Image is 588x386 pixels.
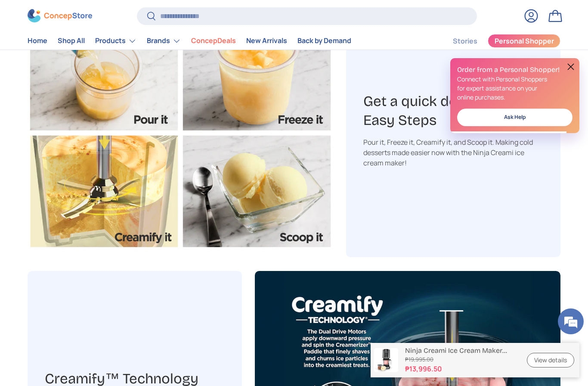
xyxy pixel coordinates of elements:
[457,109,573,126] a: Ask Help
[142,32,186,50] summary: Brands
[297,33,351,50] a: Back by Demand
[453,33,477,50] a: Stories
[363,92,543,130] h3: Get a quick dessert fix in 4 Easy Steps ​
[405,346,517,355] p: Ninja Creami Ice Cream Maker (NC300)
[28,9,92,23] img: ConcepStore
[58,33,85,50] a: Shop All
[488,34,560,48] a: Personal Shopper
[527,353,574,368] a: View details
[495,38,554,45] span: Personal Shopper
[28,33,47,50] a: Home
[457,75,573,102] p: Connect with Personal Shoppers for expert assistance on your online purchases.
[246,33,287,50] a: New Arrivals
[191,33,236,50] a: ConcepDeals
[457,65,573,75] h2: Order from a Personal Shopper!
[363,137,543,168] div: ​Pour it, Freeze it, Creamify it, and Scoop it. Making cold desserts made easier now with the Nin...
[90,32,142,50] summary: Products
[432,32,560,50] nav: Secondary
[28,3,333,257] img: Get a quick dessert fix in 4 Easy Steps ​
[405,355,517,364] s: ₱19,995.00
[28,32,351,50] nav: Primary
[405,364,517,374] strong: ₱13,996.50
